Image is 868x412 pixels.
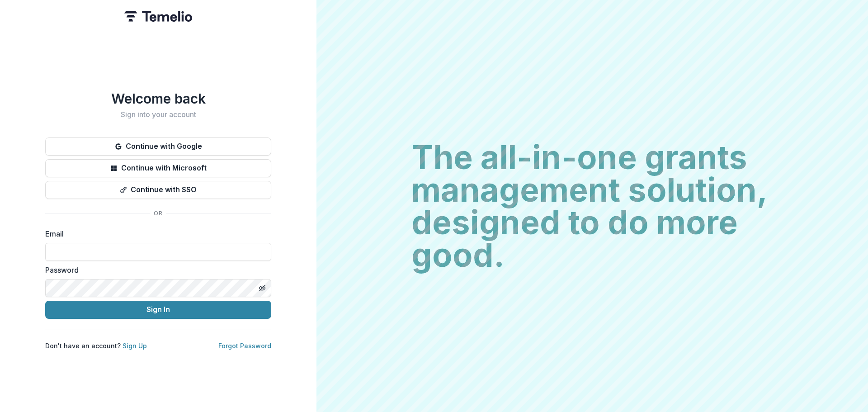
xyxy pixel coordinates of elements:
p: Don't have an account? [45,341,147,350]
a: Forgot Password [218,342,271,350]
button: Continue with SSO [45,181,271,199]
label: Password [45,265,266,275]
img: Temelio [124,11,192,22]
label: Email [45,228,266,239]
a: Sign Up [123,342,147,350]
h1: Welcome back [45,90,271,107]
button: Continue with Google [45,137,271,156]
button: Toggle password visibility [255,281,269,295]
button: Sign In [45,301,271,319]
h2: Sign into your account [45,110,271,119]
button: Continue with Microsoft [45,159,271,177]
